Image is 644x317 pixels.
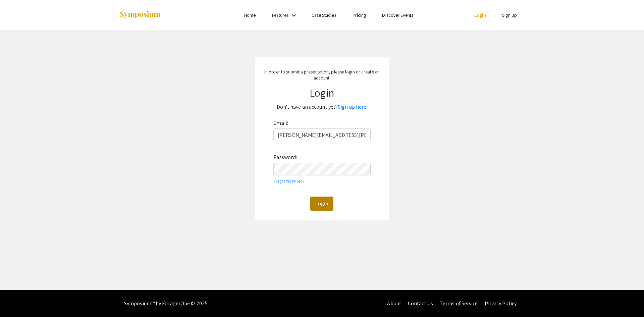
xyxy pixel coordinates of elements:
a: Terms of Service [440,300,478,307]
iframe: Chat [5,287,29,312]
p: In order to submit a presentation, please login or create an account. [261,69,383,81]
div: Symposium™ by ForagerOne © 2025 [124,290,208,317]
a: Forgot Password? [273,178,305,183]
a: Discover Events [382,12,413,18]
a: Home [244,12,256,18]
p: Don't have an account yet? [261,102,383,112]
h1: Login [261,86,383,99]
a: Pricing [353,12,366,18]
label: Password: [273,152,297,163]
a: Privacy Policy [485,300,517,307]
a: Case Studies [312,12,336,18]
a: About [387,300,401,307]
a: Login [474,12,486,18]
a: Features [272,12,289,18]
a: Contact Us [408,300,433,307]
mat-icon: Expand Features list [290,11,298,19]
a: Sign Up [502,12,517,18]
a: Sign up here. [338,103,367,110]
img: Symposium by ForagerOne [119,10,161,19]
label: Email: [273,118,288,128]
button: Login [310,197,333,211]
